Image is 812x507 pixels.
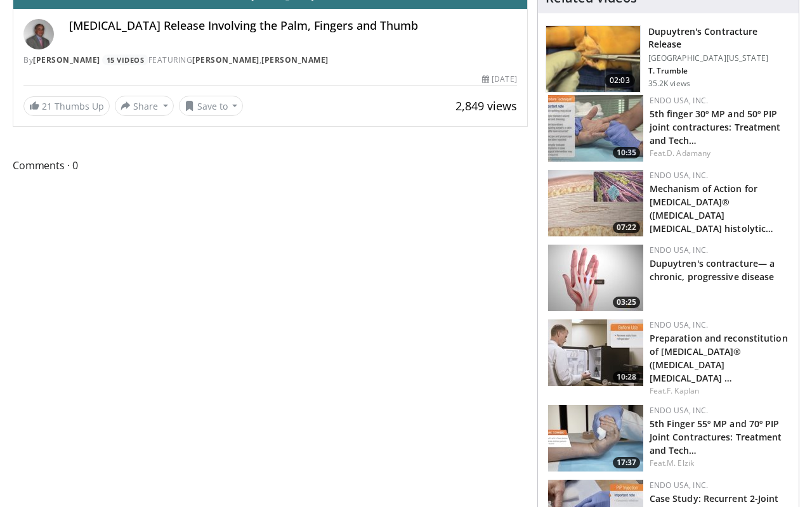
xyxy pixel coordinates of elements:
[102,55,148,65] a: 15 Videos
[648,79,690,89] p: 35.2K views
[548,95,643,162] img: 9a7f6d9b-8f8d-4cd1-ad66-b7e675c80458.150x105_q85_crop-smart_upscale.jpg
[546,25,791,93] a: 02:03 Dupuytren's Contracture Release [GEOGRAPHIC_DATA][US_STATE] T. Trumble 35.2K views
[23,96,110,116] a: 21 Thumbs Up
[648,25,791,51] h3: Dupuytren's Contracture Release
[613,222,640,233] span: 07:22
[548,95,643,162] a: 10:35
[23,19,54,49] img: Avatar
[548,405,643,472] img: 9476852b-d586-4d61-9b4a-8c7f020af3d3.150x105_q85_crop-smart_upscale.jpg
[455,98,517,113] span: 2,849 views
[548,319,643,386] a: 10:28
[650,257,775,283] a: Dupuytren's contracture— a chronic, progressive disease
[69,19,517,33] h4: [MEDICAL_DATA] Release Involving the Palm, Fingers and Thumb
[192,55,259,65] a: [PERSON_NAME]
[650,385,789,397] div: Feat.
[613,147,640,158] span: 10:35
[115,96,174,116] button: Share
[650,458,789,469] div: Feat.
[650,405,708,416] a: Endo USA, Inc.
[482,74,516,85] div: [DATE]
[23,55,517,66] div: By FEATURING ,
[650,418,782,456] a: 5th Finger 55º MP and 70º PIP Joint Contractures: Treatment and Tech…
[548,170,643,236] a: 07:22
[548,319,643,386] img: ab89541e-13d0-49f0-812b-38e61ef681fd.150x105_q85_crop-smart_upscale.jpg
[650,183,774,234] a: Mechanism of Action for [MEDICAL_DATA]® ([MEDICAL_DATA] [MEDICAL_DATA] histolytic…
[650,245,708,255] a: Endo USA, Inc.
[261,55,329,65] a: [PERSON_NAME]
[13,157,528,174] span: Comments 0
[650,148,789,159] div: Feat.
[650,332,788,384] a: Preparation and reconstitution of [MEDICAL_DATA]® ([MEDICAL_DATA] [MEDICAL_DATA] …
[650,108,781,146] a: 5th finger 30º MP and 50º PIP joint contractures: Treatment and Tech…
[613,371,640,383] span: 10:28
[613,457,640,468] span: 17:37
[667,385,699,396] a: F. Kaplan
[605,74,635,87] span: 02:03
[179,96,244,116] button: Save to
[648,66,791,76] p: T. Trumble
[548,170,643,236] img: 4f28c07a-856f-4770-928d-01fbaac11ded.150x105_q85_crop-smart_upscale.jpg
[648,53,791,63] p: [GEOGRAPHIC_DATA][US_STATE]
[667,458,694,468] a: M. Elzik
[42,100,52,112] span: 21
[650,480,708,491] a: Endo USA, Inc.
[667,148,710,158] a: D. Adamany
[548,245,643,311] a: 03:25
[650,319,708,330] a: Endo USA, Inc.
[546,26,640,92] img: 38790_0000_3.png.150x105_q85_crop-smart_upscale.jpg
[650,170,708,181] a: Endo USA, Inc.
[650,95,708,106] a: Endo USA, Inc.
[613,297,640,308] span: 03:25
[548,245,643,311] img: ad125784-313a-4fc2-9766-be83bf9ba0f3.150x105_q85_crop-smart_upscale.jpg
[548,405,643,472] a: 17:37
[33,55,100,65] a: [PERSON_NAME]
